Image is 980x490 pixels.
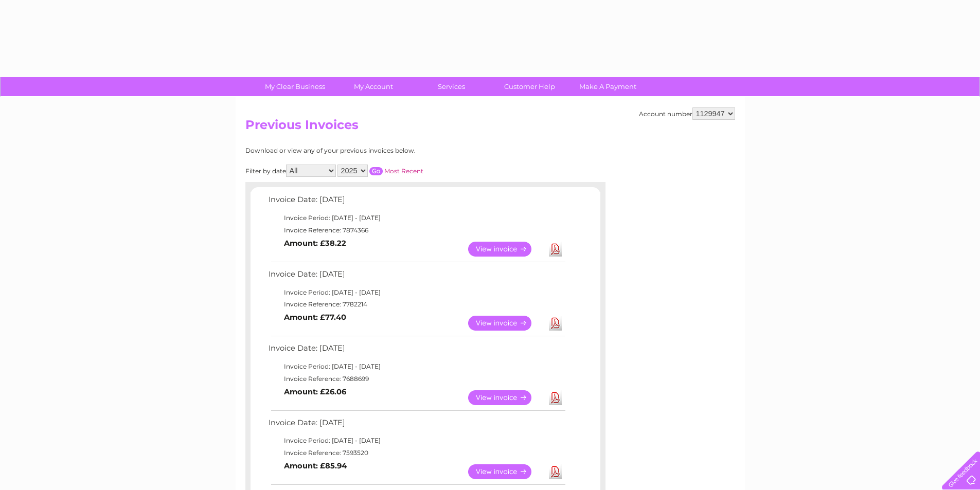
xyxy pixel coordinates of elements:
[549,316,562,331] a: Download
[549,464,562,479] a: Download
[245,165,515,177] div: Filter by date
[266,286,567,299] td: Invoice Period: [DATE] - [DATE]
[253,77,337,96] a: My Clear Business
[266,212,567,224] td: Invoice Period: [DATE] - [DATE]
[266,224,567,237] td: Invoice Reference: 7874366
[639,107,735,120] div: Account number
[487,77,572,96] a: Customer Help
[549,242,562,257] a: Download
[468,242,544,257] a: View
[266,434,567,447] td: Invoice Period: [DATE] - [DATE]
[409,77,494,96] a: Services
[284,387,346,396] b: Amount: £26.06
[245,118,735,137] h2: Previous Invoices
[468,464,544,479] a: View
[266,193,567,212] td: Invoice Date: [DATE]
[266,267,567,286] td: Invoice Date: [DATE]
[284,461,347,470] b: Amount: £85.94
[266,341,567,360] td: Invoice Date: [DATE]
[468,316,544,331] a: View
[266,298,567,311] td: Invoice Reference: 7782214
[384,167,423,175] a: Most Recent
[565,77,650,96] a: Make A Payment
[245,147,515,154] div: Download or view any of your previous invoices below.
[284,239,346,248] b: Amount: £38.22
[549,390,562,405] a: Download
[266,416,567,435] td: Invoice Date: [DATE]
[331,77,416,96] a: My Account
[266,360,567,373] td: Invoice Period: [DATE] - [DATE]
[266,447,567,459] td: Invoice Reference: 7593520
[284,313,346,322] b: Amount: £77.40
[468,390,544,405] a: View
[266,373,567,385] td: Invoice Reference: 7688699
